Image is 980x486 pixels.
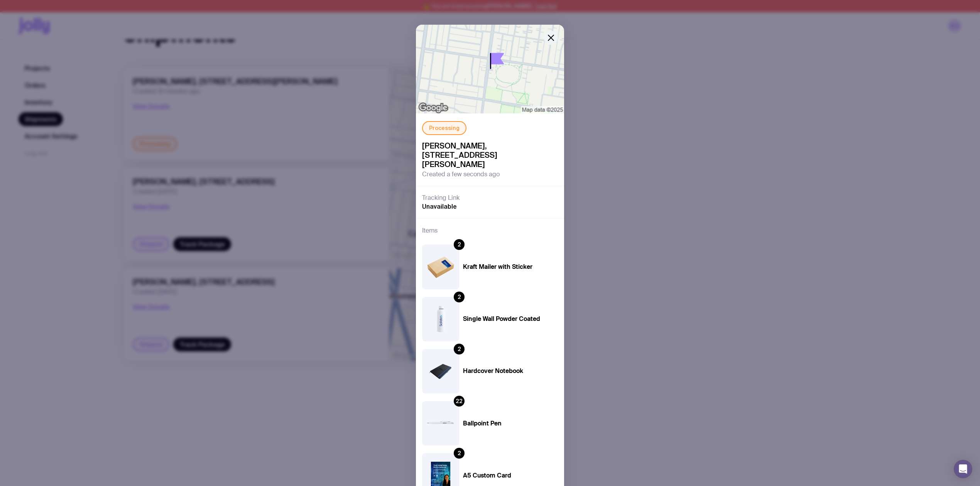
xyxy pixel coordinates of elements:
[422,121,466,135] div: Processing
[422,170,500,178] span: Created a few seconds ago
[416,25,564,113] img: staticmap
[422,194,460,202] h3: Tracking Link
[463,420,540,427] h4: Ballpoint Pen
[454,448,465,459] div: 2
[454,239,465,250] div: 2
[454,396,465,407] div: 22
[463,367,540,375] h4: Hardcover Notebook
[463,315,540,323] h4: Single Wall Powder Coated
[954,460,972,478] div: Open Intercom Messenger
[422,202,457,210] span: Unavailable
[463,263,540,271] h4: Kraft Mailer with Sticker
[422,141,558,169] span: [PERSON_NAME], [STREET_ADDRESS][PERSON_NAME]
[463,472,540,479] h4: A5 Custom Card
[454,344,465,354] div: 2
[422,226,438,235] h3: Items
[454,292,465,302] div: 2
